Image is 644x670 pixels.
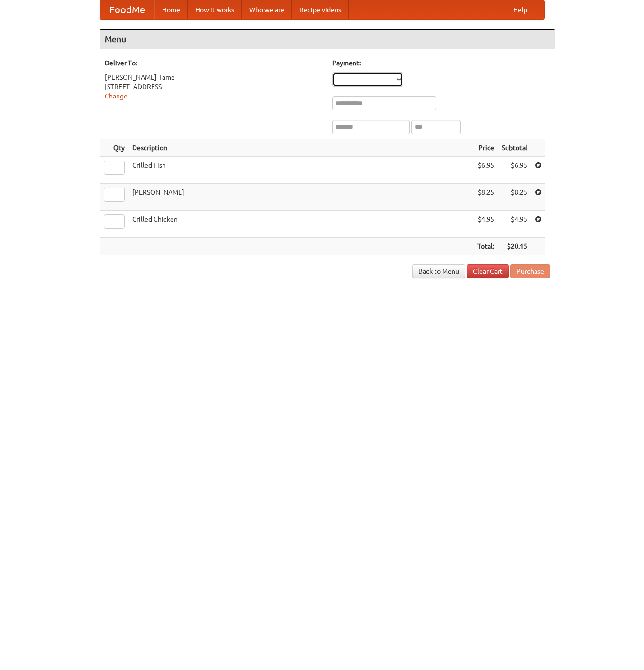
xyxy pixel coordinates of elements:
td: $6.95 [498,157,531,184]
td: $6.95 [473,157,498,184]
th: Subtotal [498,139,531,157]
a: Change [105,92,127,100]
a: Who we are [242,0,292,19]
th: Price [473,139,498,157]
a: Help [506,0,535,19]
div: [STREET_ADDRESS] [105,82,323,91]
h5: Deliver To: [105,58,323,68]
td: Grilled Fish [128,157,473,184]
a: Recipe videos [292,0,349,19]
button: Purchase [510,264,550,278]
th: $20.15 [498,238,531,255]
td: $8.25 [498,184,531,211]
a: Back to Menu [412,264,465,278]
td: $4.95 [498,211,531,238]
a: Clear Cart [467,264,509,278]
h5: Payment: [332,58,550,68]
td: [PERSON_NAME] [128,184,473,211]
th: Total: [473,238,498,255]
a: FoodMe [100,0,154,19]
td: Grilled Chicken [128,211,473,238]
a: Home [154,0,188,19]
th: Description [128,139,473,157]
td: $4.95 [473,211,498,238]
a: How it works [188,0,242,19]
h4: Menu [100,30,555,49]
th: Qty [100,139,128,157]
div: [PERSON_NAME] Tame [105,72,323,82]
td: $8.25 [473,184,498,211]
